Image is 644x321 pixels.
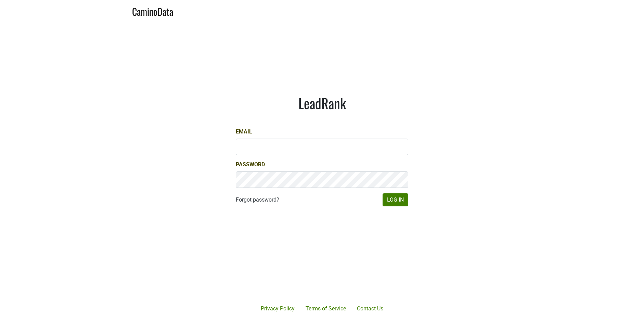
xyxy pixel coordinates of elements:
label: Email [236,128,252,136]
button: Log In [383,193,408,206]
h1: LeadRank [236,95,408,111]
a: Privacy Policy [255,302,300,316]
a: Contact Us [351,302,389,316]
a: Terms of Service [300,302,351,316]
a: CaminoData [132,3,173,19]
label: Password [236,160,265,169]
a: Forgot password? [236,196,279,204]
